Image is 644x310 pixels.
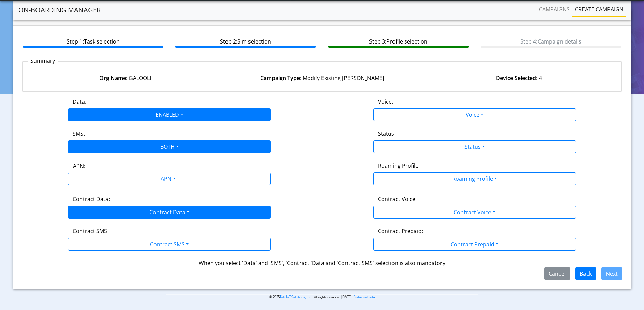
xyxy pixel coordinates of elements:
button: Status [373,140,576,153]
a: Campaigns [536,3,572,16]
strong: Device Selected [496,74,536,82]
btn: Step 2: Sim selection [175,35,316,48]
button: Back [575,267,596,280]
button: ENABLED [68,108,271,121]
div: : GALOOLI [27,74,223,82]
p: © 2025 . All rights reserved.[DATE] | [166,294,478,300]
label: Contract Data: [73,195,110,203]
a: Telit IoT Solutions, Inc. [280,295,312,299]
button: Contract Voice [373,206,576,219]
button: Roaming Profile [373,172,576,185]
label: Roaming Profile [378,162,419,170]
label: Contract Prepaid: [378,227,423,235]
a: On-Boarding Manager [18,3,101,17]
a: Status website [354,295,375,299]
a: Create campaign [572,3,626,16]
btn: Step 4: Campaign details [481,35,621,48]
div: When you select 'Data' and 'SMS', 'Contract 'Data and 'Contract SMS' selection is also mandatory [22,259,622,267]
label: Contract Voice: [378,195,417,203]
button: Contract SMS [68,238,271,251]
btn: Step 1: Task selection [23,35,163,48]
button: Contract Prepaid [373,238,576,251]
button: Contract Data [68,206,271,219]
button: Next [601,267,622,280]
label: Data: [73,97,86,106]
label: SMS: [73,130,85,138]
div: APN [61,173,275,186]
p: Summary [28,57,58,65]
strong: Campaign Type [260,74,300,82]
btn: Step 3: Profile selection [328,35,469,48]
button: Voice [373,108,576,121]
label: Voice: [378,97,393,106]
strong: Org Name [99,74,126,82]
button: BOTH [68,140,271,153]
button: Cancel [544,267,570,280]
div: : Modify Existing [PERSON_NAME] [223,74,420,82]
label: Status: [378,130,396,138]
label: Contract SMS: [73,227,109,235]
div: : 4 [421,74,617,82]
label: APN: [73,162,85,170]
